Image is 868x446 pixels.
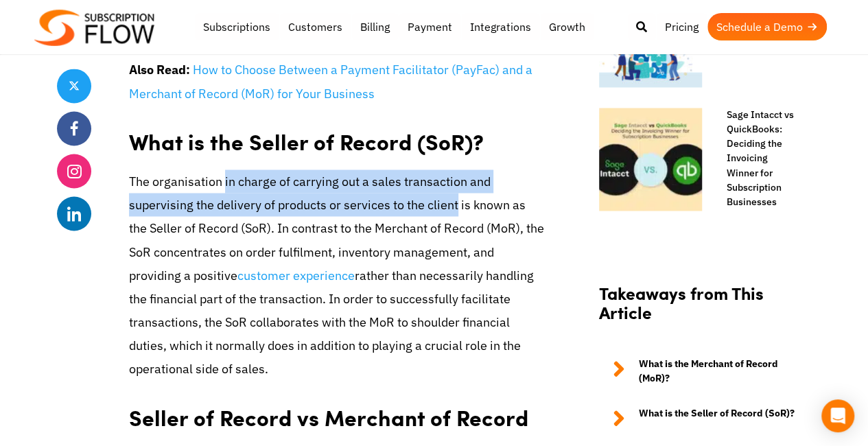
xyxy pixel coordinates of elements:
[129,169,544,381] p: The organisation in charge of carrying out a sales transaction and supervising the delivery of pr...
[351,13,399,40] a: Billing
[34,10,154,46] img: Subscriptionflow
[399,13,461,40] a: Payment
[599,356,798,385] a: What is the Merchant of Record (MoR)?
[599,406,798,430] a: What is the Seller of Record (SoR)?
[599,283,798,336] h2: Takeaways from This Article
[129,401,528,432] strong: Seller of Record vs Merchant of Record
[461,13,540,40] a: Integrations
[129,62,190,78] strong: Also Read:
[279,13,351,40] a: Customers
[707,13,827,40] a: Schedule a Demo
[599,108,702,211] img: Sage Intacct vs QuickBooks
[540,13,594,40] a: Growth
[129,126,484,157] strong: What is the Seller of Record (SoR)?
[639,406,795,430] strong: What is the Seller of Record (SoR)?
[639,356,798,385] strong: What is the Merchant of Record (MoR)?
[656,13,707,40] a: Pricing
[713,108,798,209] a: Sage Intacct vs QuickBooks: Deciding the Invoicing Winner for Subscription Businesses
[129,62,532,101] a: How to Choose Between a Payment Facilitator (PayFac) and a Merchant of Record (MoR) for Your Busi...
[821,399,854,432] div: Open Intercom Messenger
[237,267,355,283] a: customer experience
[194,13,279,40] a: Subscriptions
